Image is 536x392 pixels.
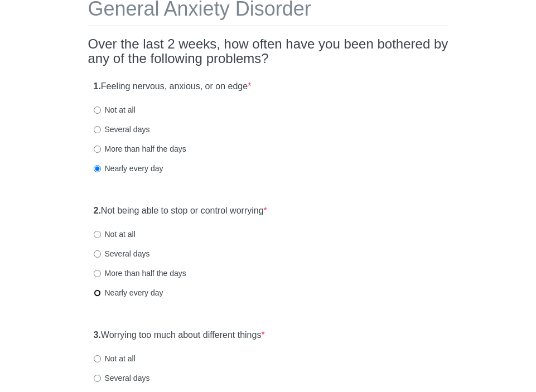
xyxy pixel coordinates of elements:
input: Several days [94,375,101,382]
label: Several days [94,124,150,135]
input: Not at all [94,107,101,114]
label: Several days [94,372,150,384]
input: More than half the days [94,146,101,153]
input: Several days [94,250,101,258]
label: Nearly every day [94,163,163,174]
input: Not at all [94,231,101,238]
strong: 1. [94,81,101,91]
label: Several days [94,248,150,259]
strong: 2. [94,206,101,215]
input: Nearly every day [94,289,101,297]
input: Not at all [94,355,101,362]
label: Worrying too much about different things [94,329,265,342]
input: Nearly every day [94,165,101,172]
label: More than half the days [94,268,186,279]
h2: Over the last 2 weeks, how often have you been bothered by any of the following problems? [88,37,448,66]
label: Feeling nervous, anxious, or on edge [94,80,252,93]
label: Not being able to stop or control worrying [94,205,267,217]
label: More than half the days [94,143,186,154]
input: More than half the days [94,270,101,277]
strong: 3. [94,330,101,340]
label: Not at all [94,353,136,364]
label: Not at all [94,104,136,115]
label: Nearly every day [94,287,163,298]
label: Not at all [94,229,136,240]
input: Several days [94,126,101,133]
